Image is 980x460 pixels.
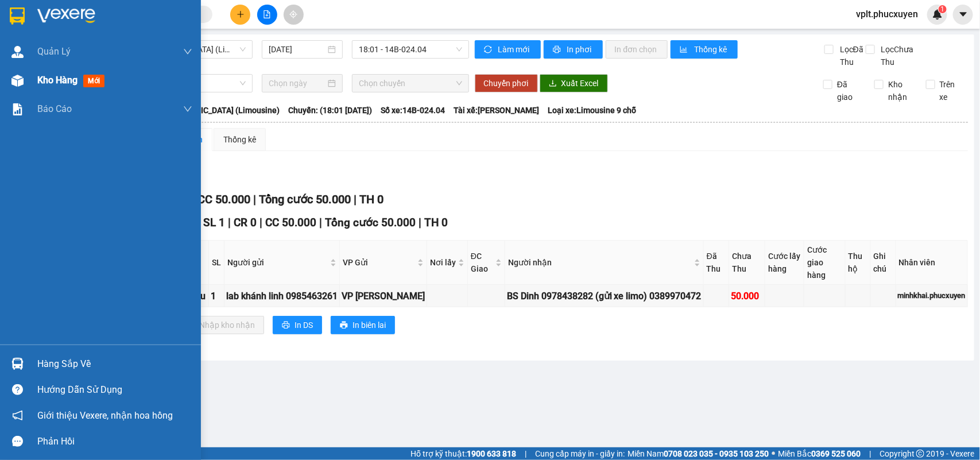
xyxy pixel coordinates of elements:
input: 11/10/2025 [269,43,326,56]
span: mới [83,75,104,87]
span: Xuất Excel [561,77,599,90]
span: file-add [263,10,271,18]
span: ĐC Giao [471,250,493,275]
span: | [253,192,256,206]
span: Thống kê [694,43,729,56]
span: message [12,436,23,447]
span: In phơi [567,43,594,56]
span: Trên xe [935,78,969,103]
th: Chưa Thu [729,241,765,285]
button: Chuyển phơi [475,74,538,92]
span: | [319,216,322,229]
span: 1 [940,5,944,13]
div: Thống kê [223,133,256,146]
th: Ghi chú [871,241,896,285]
button: syncLàm mới [475,40,541,59]
img: warehouse-icon [11,75,24,87]
span: download [549,79,557,88]
th: Cước giao hàng [804,241,846,285]
span: notification [12,410,23,421]
span: question-circle [12,384,23,395]
strong: 0708 023 035 - 0935 103 250 [664,449,769,458]
span: aim [289,10,297,18]
span: In DS [295,319,313,331]
button: downloadNhập kho nhận [177,316,264,334]
span: | [354,192,357,206]
span: Kho hàng [37,75,78,86]
div: 1 [211,289,222,303]
button: caret-down [953,5,973,25]
span: Miền Nam [627,447,769,460]
div: Phản hồi [37,433,192,450]
span: Làm mới [498,43,532,56]
span: vplt.phucxuyen [847,7,927,21]
span: Giới thiệu Vexere, nhận hoa hồng [37,408,173,423]
button: printerIn phơi [544,40,603,59]
span: Chuyến: (18:01 [DATE]) [288,104,372,117]
span: Lọc Đã Thu [835,43,866,68]
span: | [259,216,262,229]
span: | [228,216,231,229]
span: | [869,447,871,460]
div: 50.000 [731,289,763,303]
div: minhkhai.phucxuyen [898,290,966,301]
span: caret-down [958,9,969,20]
span: TH 0 [359,192,384,206]
span: VP Gửi [343,256,415,269]
span: Chọn chuyến [359,75,462,92]
sup: 1 [939,5,947,13]
span: | [419,216,421,229]
button: plus [230,5,250,25]
span: CC 50.000 [197,192,250,206]
button: bar-chartThống kê [671,40,738,59]
span: In biên lai [353,319,386,331]
div: lab khánh linh 0985463261 [226,289,338,303]
button: printerIn biên lai [331,316,395,334]
th: SL [209,241,224,285]
span: Người gửi [227,256,328,269]
span: Tài xế: [PERSON_NAME] [454,104,539,117]
th: Nhân viên [896,241,968,285]
span: printer [553,45,563,55]
span: Số xe: 14B-024.04 [381,104,445,117]
span: copyright [916,450,924,458]
span: Cung cấp máy in - giấy in: [535,447,625,460]
span: down [183,47,192,56]
input: Chọn ngày [269,77,326,90]
span: 18:01 - 14B-024.04 [359,41,462,58]
strong: 0369 525 060 [811,449,861,458]
span: Người nhận [508,256,692,269]
span: CC 50.000 [265,216,316,229]
span: SL 1 [203,216,225,229]
div: Hàng sắp về [37,355,192,373]
span: Tổng cước 50.000 [259,192,351,206]
span: | [525,447,526,460]
span: down [183,105,192,114]
span: Báo cáo [37,102,72,116]
div: BS Dinh 0978438282 (gửi xe limo) 0389970472 [507,289,702,303]
div: Hướng dẫn sử dụng [37,381,192,399]
span: ⚪️ [772,451,775,456]
img: solution-icon [11,103,24,115]
span: Quản Lý [37,44,71,59]
span: CR 0 [234,216,257,229]
span: TH 0 [424,216,448,229]
img: icon-new-feature [932,9,943,20]
span: plus [237,10,245,18]
span: bar-chart [680,45,690,55]
span: Tổng cước 50.000 [325,216,416,229]
img: warehouse-icon [11,46,24,58]
th: Đã Thu [704,241,730,285]
button: downloadXuất Excel [540,74,608,92]
div: VP [PERSON_NAME] [342,289,425,303]
span: sync [484,45,494,55]
span: Nơi lấy [430,256,456,269]
span: printer [340,321,348,330]
span: Kho nhận [884,78,917,103]
span: Miền Bắc [778,447,861,460]
th: Cước lấy hàng [765,241,804,285]
button: aim [284,5,304,25]
td: VP Minh Khai [340,285,427,307]
span: Lọc Chưa Thu [877,43,928,68]
span: Hỗ trợ kỹ thuật: [410,447,516,460]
